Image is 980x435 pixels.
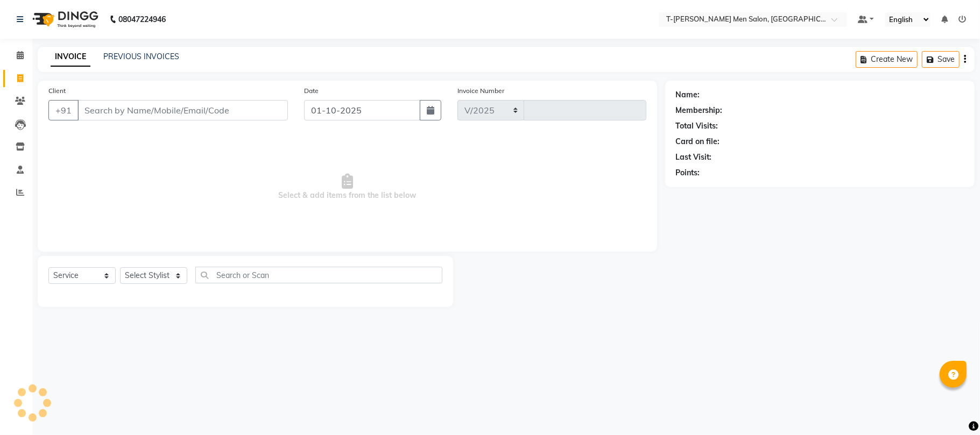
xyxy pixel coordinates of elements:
[676,136,720,147] div: Card on file:
[48,100,79,120] button: +91
[27,4,101,34] img: logo
[195,267,442,283] input: Search or Scan
[922,51,960,68] button: Save
[103,52,179,61] a: PREVIOUS INVOICES
[676,89,700,101] div: Name:
[118,4,166,34] b: 08047224946
[676,167,700,179] div: Points:
[856,51,918,68] button: Create New
[48,133,646,241] span: Select & add items from the list below
[676,105,723,116] div: Membership:
[51,47,90,67] a: INVOICE
[77,100,288,120] input: Search by Name/Mobile/Email/Code
[676,152,712,163] div: Last Visit:
[304,86,319,96] label: Date
[676,120,718,132] div: Total Visits:
[48,86,66,96] label: Client
[457,86,504,96] label: Invoice Number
